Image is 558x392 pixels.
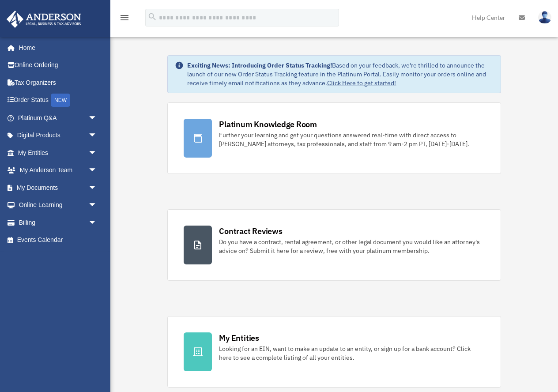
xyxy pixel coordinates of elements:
[119,12,130,23] i: menu
[88,196,106,215] span: arrow_drop_down
[6,39,106,57] a: Home
[6,214,110,231] a: Billingarrow_drop_down
[219,237,484,255] div: Do you have a contract, rental agreement, or other legal document you would like an attorney's ad...
[219,344,484,362] div: Looking for an EIN, want to make an update to an entity, or sign up for a bank account? Click her...
[167,316,501,388] a: My Entities Looking for an EIN, want to make an update to an entity, or sign up for a bank accoun...
[219,226,282,237] div: Contract Reviews
[219,119,317,130] div: Platinum Knowledge Room
[538,11,551,24] img: User Pic
[219,131,484,148] div: Further your learning and get your questions answered real-time with direct access to [PERSON_NAM...
[6,196,110,214] a: Online Learningarrow_drop_down
[6,91,110,109] a: Order StatusNEW
[4,11,84,28] img: Anderson Advisors Platinum Portal
[88,144,106,162] span: arrow_drop_down
[119,15,130,23] a: menu
[167,209,501,281] a: Contract Reviews Do you have a contract, rental agreement, or other legal document you would like...
[6,144,110,162] a: My Entitiesarrow_drop_down
[6,74,110,91] a: Tax Organizers
[51,94,70,107] div: NEW
[6,231,110,249] a: Events Calendar
[88,162,106,180] span: arrow_drop_down
[187,61,493,87] div: Based on your feedback, we're thrilled to announce the launch of our new Order Status Tracking fe...
[219,332,259,343] div: My Entities
[167,102,501,174] a: Platinum Knowledge Room Further your learning and get your questions answered real-time with dire...
[6,179,110,196] a: My Documentsarrow_drop_down
[6,57,110,74] a: Online Ordering
[147,12,157,22] i: search
[88,179,106,197] span: arrow_drop_down
[187,61,332,69] strong: Exciting News: Introducing Order Status Tracking!
[6,109,110,127] a: Platinum Q&Aarrow_drop_down
[88,214,106,232] span: arrow_drop_down
[6,162,110,179] a: My Anderson Teamarrow_drop_down
[6,127,110,144] a: Digital Productsarrow_drop_down
[88,127,106,145] span: arrow_drop_down
[88,109,106,127] span: arrow_drop_down
[327,79,396,87] a: Click Here to get started!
